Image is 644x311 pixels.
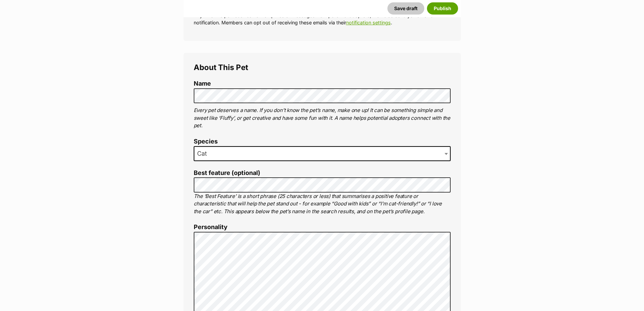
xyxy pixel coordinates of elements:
span: Cat [194,149,214,158]
button: Publish [427,2,458,15]
p: The ‘Best Feature’ is a short phrase (25 characters or less) that summarises a positive feature o... [194,193,451,216]
span: Cat [194,146,451,161]
p: Every pet deserves a name. If you don’t know the pet’s name, make one up! It can be something sim... [194,107,451,130]
a: notification settings [346,20,391,25]
p: Any time this pet receives new enquiries or messages from potential adopters, we'll also send you... [194,12,451,26]
label: Personality [194,224,451,231]
button: Save draft [387,2,424,15]
label: Species [194,138,451,145]
label: Name [194,80,451,87]
label: Best feature (optional) [194,170,451,177]
span: About This Pet [194,63,248,72]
